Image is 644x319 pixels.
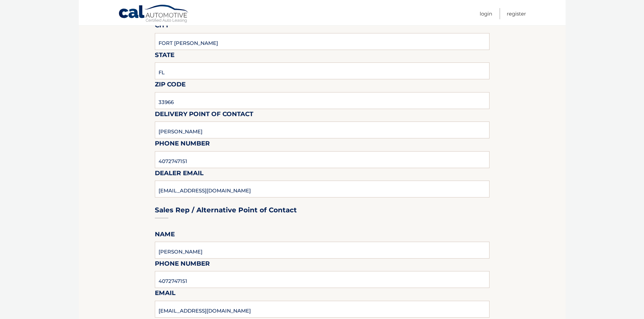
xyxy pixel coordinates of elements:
label: Dealer Email [155,168,204,181]
a: Register [507,8,526,19]
label: Phone Number [155,259,210,271]
label: City [155,20,169,33]
label: State [155,50,174,62]
label: Email [155,288,175,300]
label: Phone Number [155,138,210,151]
a: Cal Automotive [118,4,189,24]
label: Name [155,229,175,242]
a: Login [480,8,492,19]
label: Zip Code [155,79,186,92]
h3: Sales Rep / Alternative Point of Contact [155,206,297,214]
label: Delivery Point of Contact [155,109,253,122]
